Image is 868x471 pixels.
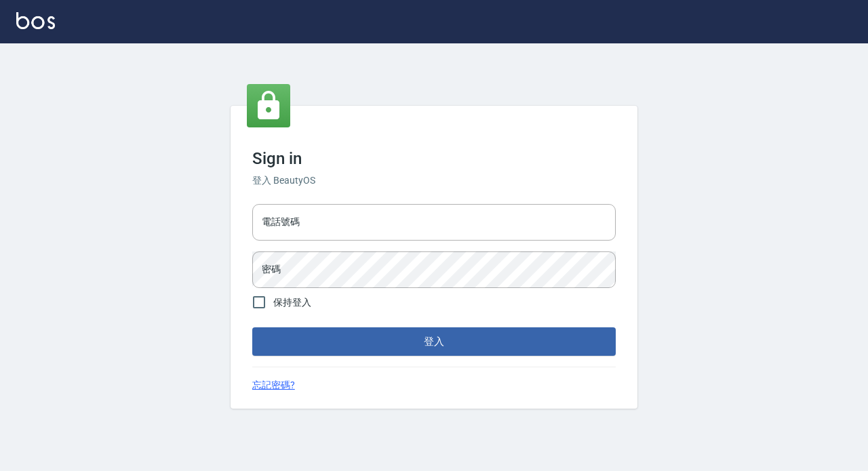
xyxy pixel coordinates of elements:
[252,378,295,392] a: 忘記密碼?
[252,327,616,356] button: 登入
[252,149,616,168] h3: Sign in
[16,12,55,29] img: Logo
[273,295,311,310] span: 保持登入
[252,173,616,188] h6: 登入 BeautyOS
